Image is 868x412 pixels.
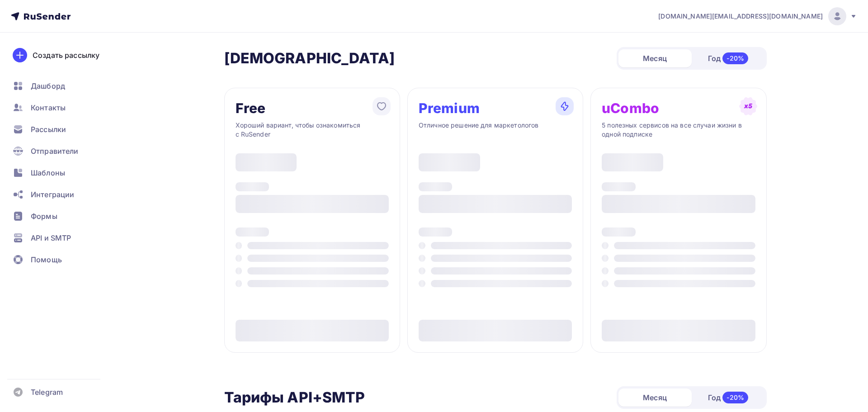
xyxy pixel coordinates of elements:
h2: Тарифы API+SMTP [224,388,365,407]
a: Отправители [7,142,115,160]
span: Отправители [31,146,79,156]
span: Помощь [31,254,62,265]
div: -20% [722,52,748,64]
div: Год [692,388,765,407]
a: Формы [7,207,115,225]
div: Хороший вариант, чтобы ознакомиться с RuSender [236,121,389,139]
div: Создать рассылку [33,50,99,61]
div: Месяц [618,388,692,407]
a: Контакты [7,99,115,117]
div: Free [236,101,266,115]
span: Контакты [31,102,66,113]
div: -20% [722,392,748,403]
span: Формы [31,211,57,222]
span: Интеграции [31,189,74,200]
span: Telegram [31,387,63,398]
div: uCombo [602,101,659,115]
span: Дашборд [31,81,65,91]
div: Месяц [618,49,692,67]
div: 5 полезных сервисов на все случаи жизни в одной подписке [602,121,755,139]
div: Отличное решение для маркетологов [419,121,572,139]
div: Premium [419,101,480,115]
a: Шаблоны [7,164,115,182]
span: Рассылки [31,124,66,135]
h2: [DEMOGRAPHIC_DATA] [224,49,395,67]
span: [DOMAIN_NAME][EMAIL_ADDRESS][DOMAIN_NAME] [658,12,823,21]
span: Шаблоны [31,167,65,178]
a: Дашборд [7,77,115,95]
a: Рассылки [7,120,115,138]
span: API и SMTP [31,232,71,243]
a: [DOMAIN_NAME][EMAIL_ADDRESS][DOMAIN_NAME] [658,7,857,25]
div: Год [692,49,765,68]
